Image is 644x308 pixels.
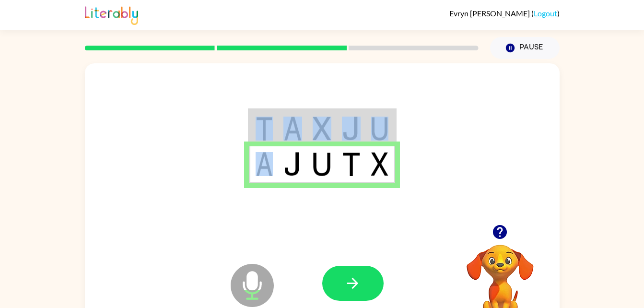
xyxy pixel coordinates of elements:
[313,117,331,141] img: x
[342,117,360,141] img: j
[371,117,388,141] img: u
[283,117,302,141] img: a
[449,9,560,18] div: ( )
[256,152,273,176] img: a
[534,9,557,18] a: Logout
[342,152,360,176] img: t
[313,152,331,176] img: u
[371,152,388,176] img: x
[449,9,531,18] span: Evryn [PERSON_NAME]
[85,4,138,25] img: Literably
[256,117,273,141] img: t
[283,152,302,176] img: j
[490,37,560,59] button: Pause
